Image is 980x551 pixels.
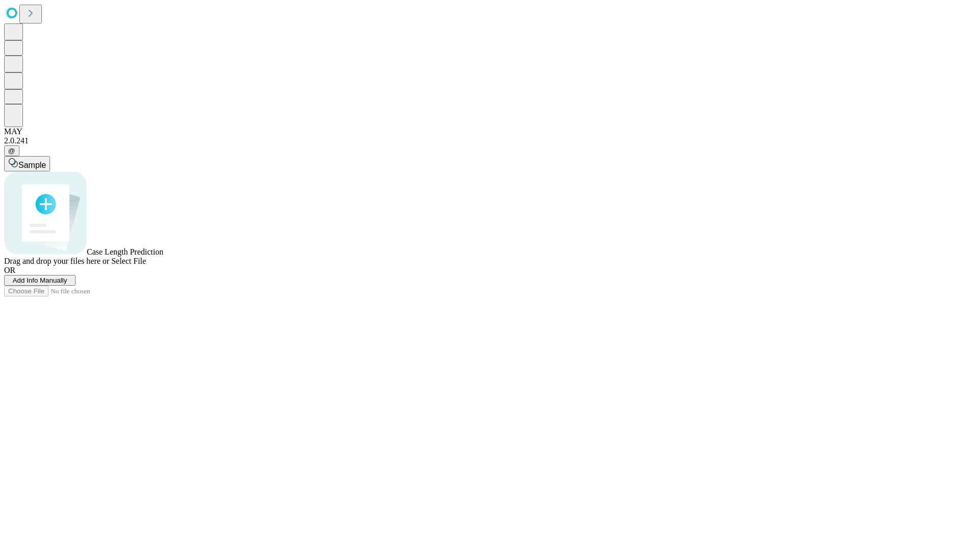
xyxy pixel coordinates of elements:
span: Add Info Manually [13,277,67,284]
button: @ [4,145,19,156]
span: Sample [18,161,46,169]
span: Drag and drop your files here or [4,257,109,265]
span: Select File [111,257,146,265]
button: Sample [4,156,50,171]
span: OR [4,266,15,274]
span: @ [8,147,15,155]
span: Case Length Prediction [87,247,163,256]
div: MAY [4,127,976,136]
button: Add Info Manually [4,275,76,286]
div: 2.0.241 [4,136,976,145]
